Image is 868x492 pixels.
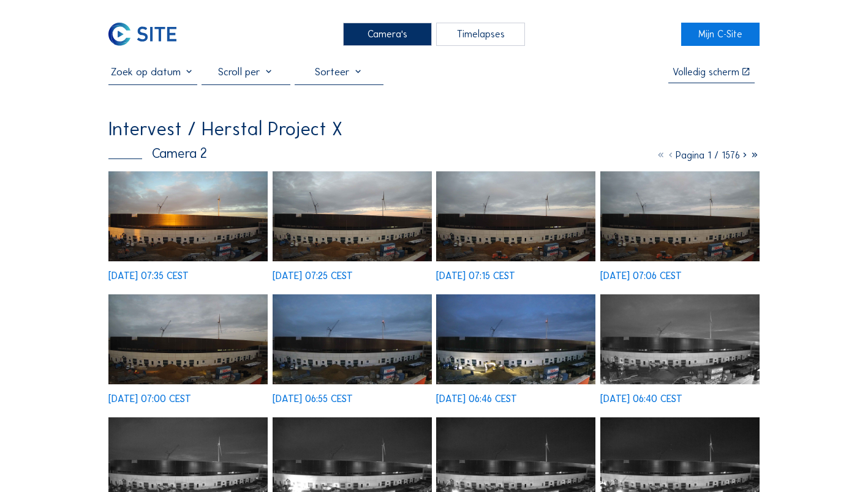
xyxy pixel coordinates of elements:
div: [DATE] 06:55 CEST [273,394,353,404]
div: Camera's [343,23,432,45]
div: [DATE] 07:15 CEST [436,271,515,281]
img: image_53355296 [108,294,268,384]
div: [DATE] 07:00 CEST [108,394,191,404]
div: [DATE] 06:46 CEST [436,394,517,404]
img: image_53354887 [436,294,595,384]
img: image_53355010 [273,294,432,384]
input: Zoek op datum 󰅀 [108,65,197,78]
a: C-SITE Logo [108,23,187,45]
img: image_53354585 [600,294,760,384]
div: [DATE] 07:35 CEST [108,271,189,281]
div: Intervest / Herstal Project X [108,119,342,138]
div: Camera 2 [108,147,207,160]
span: Pagina 1 / 1576 [676,149,740,161]
img: image_53355438 [600,171,760,261]
div: Timelapses [436,23,525,45]
img: image_53355571 [436,171,595,261]
div: [DATE] 07:06 CEST [600,271,682,281]
img: image_53355872 [273,171,432,261]
div: [DATE] 07:25 CEST [273,271,353,281]
a: Mijn C-Site [681,23,760,45]
div: Volledig scherm [673,67,739,77]
div: [DATE] 06:40 CEST [600,394,682,404]
img: C-SITE Logo [108,23,176,45]
img: image_53356138 [108,171,268,261]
